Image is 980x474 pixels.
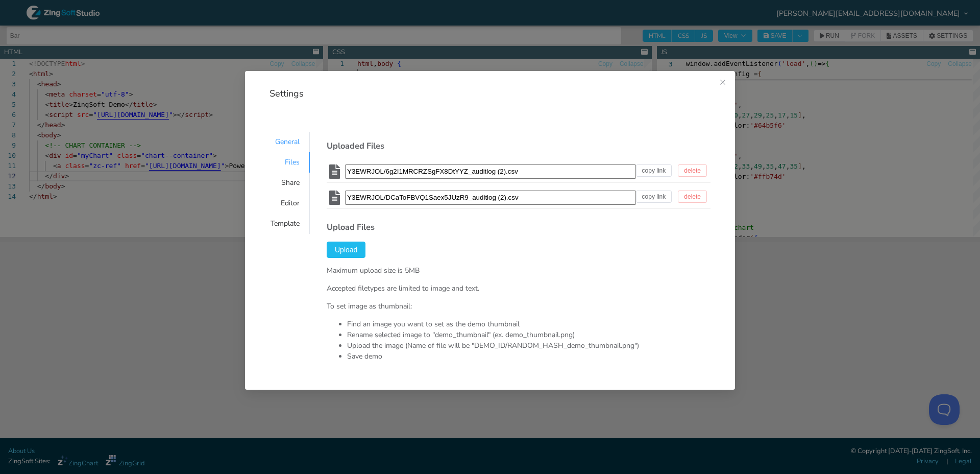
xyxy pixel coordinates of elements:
[327,242,365,258] button: Upload
[642,168,666,174] span: copy link
[327,132,710,161] h3: Uploaded Files
[347,351,710,362] li: Save demo
[260,132,310,152] div: General
[642,194,666,200] span: copy link
[260,152,310,173] div: Files
[347,319,710,329] li: Find an image you want to set as the demo thumbnail
[335,246,357,253] span: Upload
[327,213,375,242] h3: Upload Files
[269,87,304,100] span: Settings
[710,71,735,96] button: Close this dialog
[678,191,707,203] button: delete
[327,265,710,276] p: Maximum upload size is 5MB
[636,191,672,203] button: copy link
[260,193,310,214] div: Editor
[260,214,310,234] div: Template
[260,173,310,193] div: Share
[684,168,701,174] span: delete
[347,340,710,351] li: Upload the image (Name of file will be "DEMO_ID/RANDOM_HASH_demo_thumbnail.png")
[347,329,710,340] li: Rename selected image to "demo_thumbnail" (ex. demo_thumbnail.png)
[327,301,710,312] p: To set image as thumbnail:
[684,194,701,200] span: delete
[636,164,672,177] button: copy link
[327,283,710,294] p: Accepted filetypes are limited to image and text.
[678,164,707,177] button: delete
